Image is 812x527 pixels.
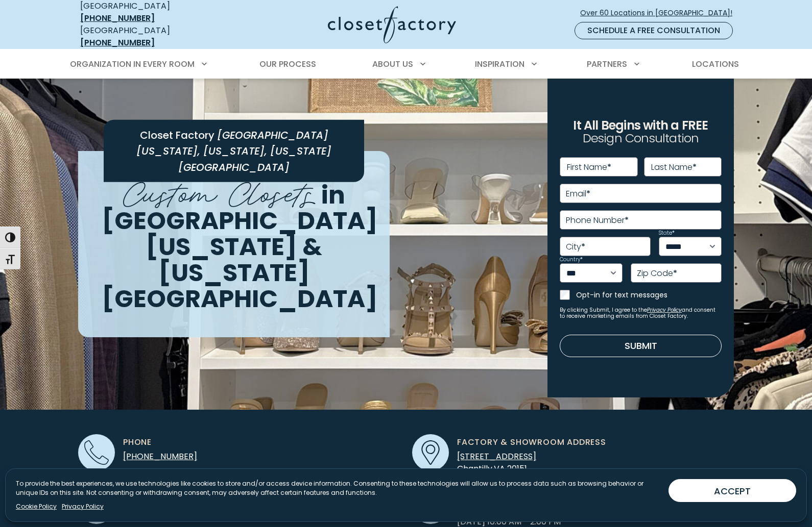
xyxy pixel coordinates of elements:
[372,58,413,70] span: About Us
[494,463,505,474] span: VA
[560,335,722,357] button: Submit
[63,50,749,79] nav: Primary Menu
[507,463,527,474] span: 20151
[566,190,590,198] label: Email
[457,450,536,462] span: [STREET_ADDRESS]
[576,290,722,300] label: Opt-in for text messages
[16,479,660,497] p: To provide the best experiences, we use technologies like cookies to store and/or access device i...
[637,269,677,278] label: Zip Code
[573,117,708,134] span: It All Begins with a FREE
[80,24,228,49] div: [GEOGRAPHIC_DATA]
[647,306,682,314] a: Privacy Policy
[457,436,606,448] span: Factory & Showroom Address
[16,502,57,511] a: Cookie Policy
[566,243,585,251] label: City
[80,12,155,24] a: [PHONE_NUMBER]
[140,128,214,142] span: Closet Factory
[70,58,195,70] span: Organization in Every Room
[659,231,675,236] label: State
[560,307,722,319] small: By clicking Submit, I agree to the and consent to receive marketing emails from Closet Factory.
[566,216,629,224] label: Phone Number
[123,167,316,214] span: Custom Closets
[475,58,524,70] span: Inspiration
[692,58,739,70] span: Locations
[457,450,536,474] a: [STREET_ADDRESS] Chantilly,VA 20151
[259,58,316,70] span: Our Process
[62,502,104,511] a: Privacy Policy
[580,4,741,22] a: Over 60 Locations in [GEOGRAPHIC_DATA]!
[583,130,699,147] span: Design Consultation
[80,37,155,48] a: [PHONE_NUMBER]
[123,436,152,448] span: Phone
[136,128,331,174] span: [GEOGRAPHIC_DATA][US_STATE], [US_STATE], [US_STATE][GEOGRAPHIC_DATA]
[668,479,796,502] button: ACCEPT
[457,463,492,474] span: Chantilly
[651,163,697,171] label: Last Name
[567,163,611,171] label: First Name
[560,257,583,262] label: Country
[102,178,378,315] span: in [GEOGRAPHIC_DATA][US_STATE] & [US_STATE][GEOGRAPHIC_DATA]
[587,58,627,70] span: Partners
[575,22,733,39] a: Schedule a Free Consultation
[580,8,741,18] span: Over 60 Locations in [GEOGRAPHIC_DATA]!
[123,450,197,462] a: [PHONE_NUMBER]
[328,6,456,43] img: Closet Factory Logo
